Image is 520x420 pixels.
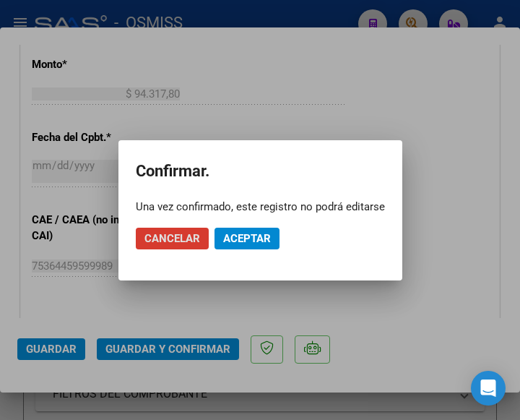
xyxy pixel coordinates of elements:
button: Aceptar [214,228,279,249]
button: Cancelar [136,228,209,249]
span: Cancelar [144,232,200,245]
div: Una vez confirmado, este registro no podrá editarse [136,200,385,214]
h2: Confirmar. [136,158,385,185]
div: Open Intercom Messenger [471,371,506,406]
span: Aceptar [223,232,271,245]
